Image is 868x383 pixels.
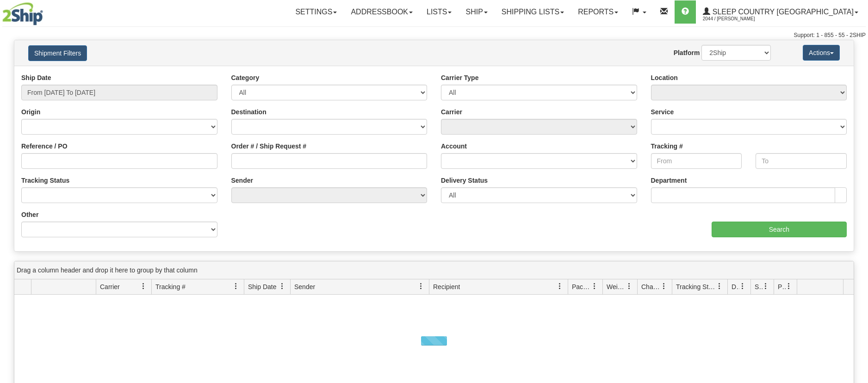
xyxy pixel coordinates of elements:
[587,278,602,294] a: Packages filter column settings
[710,8,854,16] span: Sleep Country [GEOGRAPHIC_DATA]
[2,2,43,25] img: logo2044.jpg
[758,278,774,294] a: Shipment Issues filter column settings
[433,282,460,291] span: Recipient
[756,153,847,169] input: To
[441,73,478,82] label: Carrier Type
[441,142,467,151] label: Account
[14,261,854,279] div: grid grouping header
[781,278,797,294] a: Pickup Status filter column settings
[21,107,40,117] label: Origin
[735,278,750,294] a: Delivery Status filter column settings
[2,31,866,39] div: Support: 1 - 855 - 55 - 2SHIP
[21,142,68,151] label: Reference / PO
[231,73,260,82] label: Category
[651,142,683,151] label: Tracking #
[155,282,186,291] span: Tracking #
[712,222,847,237] input: Search
[732,282,739,291] span: Delivery Status
[651,107,674,117] label: Service
[21,176,69,185] label: Tracking Status
[413,278,429,294] a: Sender filter column settings
[552,278,568,294] a: Recipient filter column settings
[651,176,687,185] label: Department
[21,73,51,82] label: Ship Date
[651,73,678,82] label: Location
[459,0,494,24] a: Ship
[274,278,290,294] a: Ship Date filter column settings
[441,107,462,117] label: Carrier
[231,107,267,117] label: Destination
[420,0,459,24] a: Lists
[231,176,253,185] label: Sender
[100,282,120,291] span: Carrier
[703,14,772,24] span: 2044 / [PERSON_NAME]
[674,48,700,57] label: Platform
[344,0,420,24] a: Addressbook
[288,0,344,24] a: Settings
[651,153,742,169] input: From
[607,282,626,291] span: Weight
[641,282,661,291] span: Charge
[755,282,763,291] span: Shipment Issues
[294,282,315,291] span: Sender
[495,0,571,24] a: Shipping lists
[778,282,786,291] span: Pickup Status
[231,142,307,151] label: Order # / Ship Request #
[676,282,716,291] span: Tracking Status
[571,0,625,24] a: Reports
[803,45,840,61] button: Actions
[572,282,591,291] span: Packages
[248,282,276,291] span: Ship Date
[696,0,865,24] a: Sleep Country [GEOGRAPHIC_DATA] 2044 / [PERSON_NAME]
[441,176,488,185] label: Delivery Status
[712,278,727,294] a: Tracking Status filter column settings
[656,278,672,294] a: Charge filter column settings
[21,210,38,219] label: Other
[621,278,637,294] a: Weight filter column settings
[228,278,244,294] a: Tracking # filter column settings
[28,45,87,61] button: Shipment Filters
[136,278,151,294] a: Carrier filter column settings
